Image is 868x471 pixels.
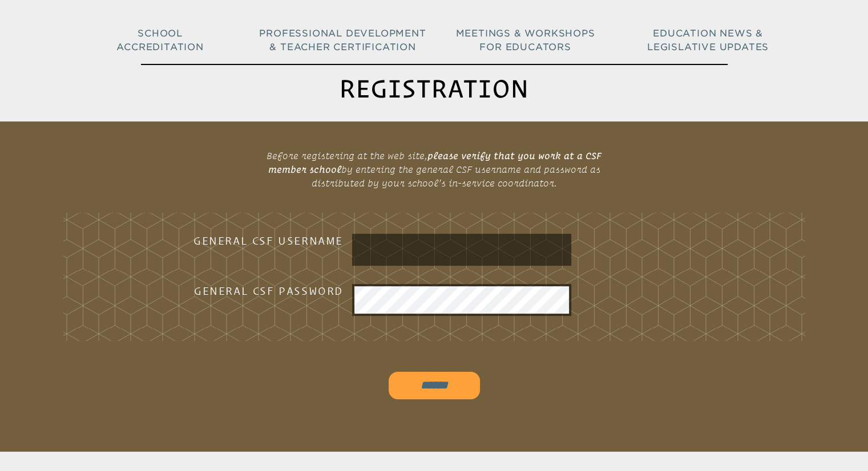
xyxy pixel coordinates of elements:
[456,28,595,52] span: Meetings & Workshops for Educators
[259,28,426,52] span: Professional Development & Teacher Certification
[268,151,602,174] b: please verify that you work at a CSF member school
[247,144,621,194] p: Before registering at the web site, by entering the general CSF username and password as distribu...
[647,28,769,52] span: Education News & Legislative Updates
[116,28,203,52] span: School Accreditation
[160,284,343,298] h3: General CSF Password
[160,234,343,247] h3: General CSF Username
[141,64,728,112] h1: Registration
